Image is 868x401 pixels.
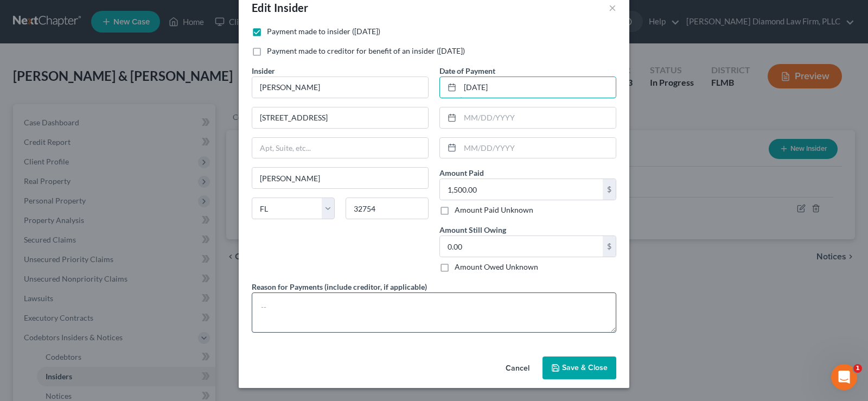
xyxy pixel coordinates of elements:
[460,138,616,158] input: MM/DD/YYYY
[562,363,608,372] span: Save & Close
[853,364,862,373] span: 1
[455,205,533,215] label: Amount Paid Unknown
[346,198,429,219] input: Enter zip...
[274,1,309,14] span: Insider
[267,46,465,56] label: Payment made to creditor for benefit of an insider ([DATE])
[439,224,506,235] label: Amount Still Owing
[603,236,616,257] div: $
[460,107,616,128] input: MM/DD/YYYY
[440,179,603,200] input: 0.00
[252,66,275,75] span: Insider
[455,262,538,272] label: Amount Owed Unknown
[267,26,380,37] label: Payment made to insider ([DATE])
[603,179,616,200] div: $
[439,167,484,179] label: Amount Paid
[439,65,495,77] label: Date of Payment
[542,357,616,379] button: Save & Close
[460,77,616,98] input: MM/DD/YYYY
[252,1,272,14] span: Edit
[497,358,538,379] button: Cancel
[609,1,616,14] button: ×
[440,236,603,257] input: 0.00
[252,138,428,158] input: Apt, Suite, etc...
[831,364,857,390] iframe: Intercom live chat
[252,107,428,128] input: Enter address...
[252,168,428,188] input: Enter city
[252,77,428,98] input: Enter name...
[252,281,427,292] label: Reason for Payments (include creditor, if applicable)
